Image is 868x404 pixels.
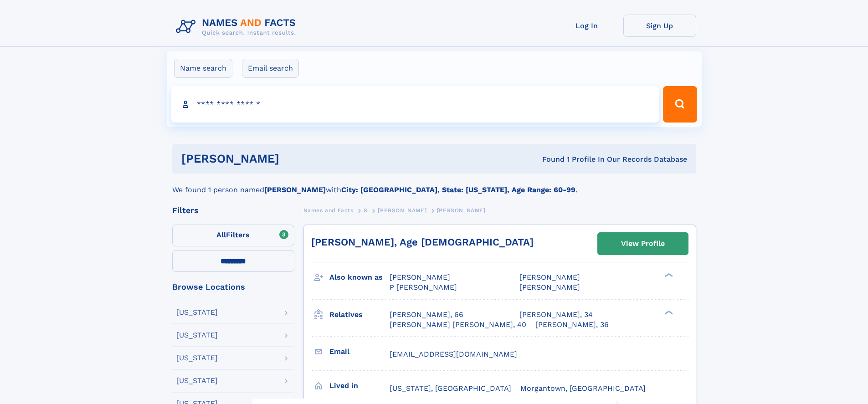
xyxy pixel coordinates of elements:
a: [PERSON_NAME] [378,205,426,216]
span: [PERSON_NAME] [437,207,486,214]
span: [PERSON_NAME] [519,273,580,281]
a: S [364,205,368,216]
a: Sign Up [623,15,696,37]
div: Browse Locations [172,283,294,291]
div: ❯ [663,309,673,315]
span: P [PERSON_NAME] [390,283,457,291]
span: [EMAIL_ADDRESS][DOMAIN_NAME] [390,350,517,358]
span: [PERSON_NAME] [390,273,450,281]
div: [US_STATE] [176,377,218,384]
div: Found 1 Profile In Our Records Database [411,154,687,164]
b: [PERSON_NAME] [264,185,326,194]
label: Name search [174,59,232,78]
span: All [216,230,226,239]
span: S [364,207,368,214]
input: search input [171,86,659,123]
a: [PERSON_NAME] [PERSON_NAME], 40 [390,320,526,330]
a: Log In [550,15,623,37]
div: View Profile [621,233,665,254]
button: Search Button [663,86,697,123]
div: [US_STATE] [176,332,218,339]
span: [PERSON_NAME] [378,207,426,214]
a: [PERSON_NAME], 34 [519,310,593,320]
div: ❯ [663,272,673,278]
h3: Relatives [329,307,390,322]
div: Filters [172,206,294,215]
span: Morgantown, [GEOGRAPHIC_DATA] [520,384,646,393]
label: Email search [242,59,299,78]
label: Filters [172,225,294,246]
a: [PERSON_NAME], 66 [390,310,463,320]
span: [PERSON_NAME] [519,283,580,291]
a: [PERSON_NAME], Age [DEMOGRAPHIC_DATA] [311,236,534,248]
b: City: [GEOGRAPHIC_DATA], State: [US_STATE], Age Range: 60-99 [341,185,575,194]
h3: Also known as [329,270,390,285]
img: Logo Names and Facts [172,15,303,39]
h1: [PERSON_NAME] [181,153,411,164]
h3: Email [329,344,390,359]
a: Names and Facts [303,205,354,216]
a: View Profile [598,233,688,255]
div: [US_STATE] [176,354,218,362]
div: [US_STATE] [176,309,218,316]
div: We found 1 person named with . [172,174,696,195]
span: [US_STATE], [GEOGRAPHIC_DATA] [390,384,511,393]
h3: Lived in [329,378,390,394]
a: [PERSON_NAME], 36 [535,320,609,330]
